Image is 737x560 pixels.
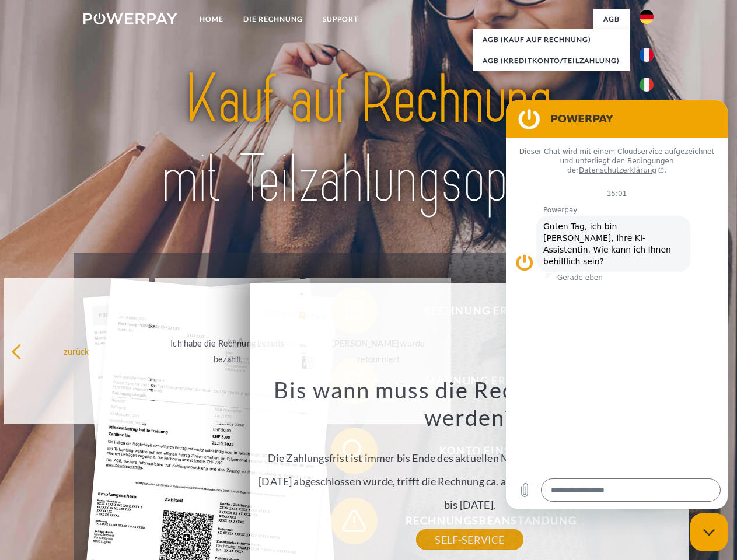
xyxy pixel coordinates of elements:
[473,29,630,50] a: AGB (Kauf auf Rechnung)
[506,100,728,509] iframe: Messaging-Fenster
[690,513,728,551] iframe: Schaltfläche zum Öffnen des Messaging-Fensters; Konversation läuft
[233,9,313,30] a: DIE RECHNUNG
[640,78,654,92] img: it
[190,9,233,30] a: Home
[640,10,654,24] img: de
[593,9,630,30] a: agb
[257,376,683,540] div: Die Zahlungsfrist ist immer bis Ende des aktuellen Monats. Wenn die Bestellung z.B. am [DATE] abg...
[313,9,368,30] a: SUPPORT
[83,13,177,24] img: logo-powerpay-white.svg
[640,48,654,62] img: fr
[11,343,142,359] div: zurück
[473,50,630,71] a: AGB (Kreditkonto/Teilzahlung)
[416,529,523,550] a: SELF-SERVICE
[257,376,683,432] h3: Bis wann muss die Rechnung bezahlt werden?
[111,56,626,223] img: title-powerpay_de.svg
[162,335,293,367] div: Ich habe die Rechnung bereits bezahlt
